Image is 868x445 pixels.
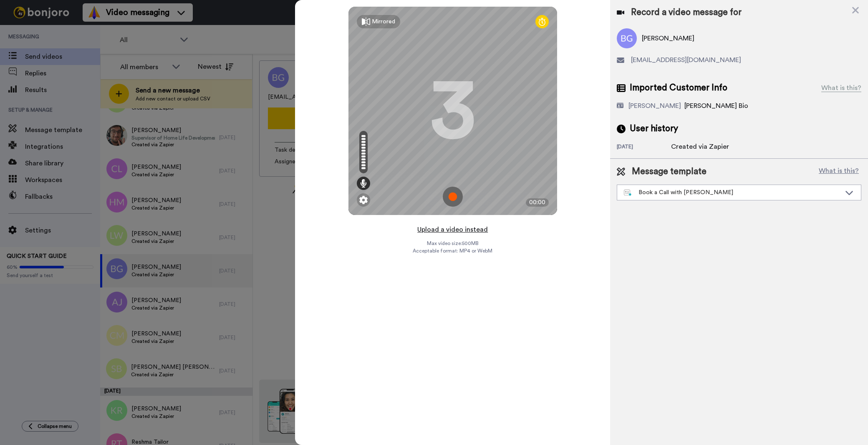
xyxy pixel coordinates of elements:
[36,24,144,32] p: Thanks for being with us for 4 months - it's flown by! How can we make the next 4 months even bet...
[671,142,729,152] div: Created via Zapier
[13,17,154,45] div: message notification from Grant, 6w ago. Thanks for being with us for 4 months - it's flown by! H...
[628,101,681,111] div: [PERSON_NAME]
[630,122,678,135] span: User history
[624,188,841,197] div: Book a Call with [PERSON_NAME]
[821,83,861,93] div: What is this?
[415,224,490,235] button: Upload a video instead
[430,80,476,142] div: 3
[526,198,549,207] div: 00:00
[359,196,368,204] img: ic_gear.svg
[36,32,144,40] p: Message from Grant, sent 6w ago
[816,165,861,178] button: What is this?
[631,55,741,65] span: [EMAIL_ADDRESS][DOMAIN_NAME]
[443,187,463,207] img: ic_record_start.svg
[19,25,32,38] img: Profile image for Grant
[413,247,492,254] span: Acceptable format: MP4 or WebM
[427,240,479,247] span: Max video size: 500 MB
[624,190,632,196] img: nextgen-template.svg
[632,165,707,178] span: Message template
[617,143,671,152] div: [DATE]
[630,82,727,94] span: Imported Customer Info
[684,102,748,109] span: [PERSON_NAME] Bio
